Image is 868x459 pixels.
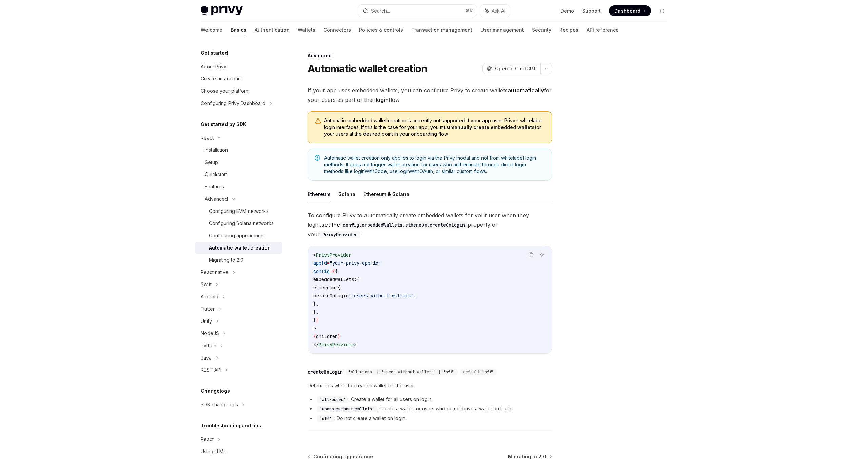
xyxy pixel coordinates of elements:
div: Configuring appearance [209,232,264,240]
span: 'all-users' | 'users-without-wallets' | 'off' [348,369,455,375]
button: Ethereum & Solana [363,186,409,202]
div: Python [201,342,216,350]
div: Automatic wallet creation [209,244,271,252]
a: API reference [587,22,619,38]
span: < [313,252,316,258]
a: About Privy [195,60,282,73]
span: { [335,268,338,274]
div: Choose your platform [201,87,250,95]
div: SDK changelogs [201,401,238,409]
a: Quickstart [195,168,282,181]
span: }, [313,301,319,307]
a: Create an account [195,73,282,85]
div: React native [201,268,229,276]
a: Configuring appearance [195,229,282,242]
span: Automatic embedded wallet creation is currently not supported if your app uses Privy’s whitelabel... [324,117,545,137]
div: Create an account [201,75,242,83]
span: { [357,276,359,282]
a: Setup [195,156,282,168]
span: { [332,268,335,274]
a: User management [480,22,524,38]
a: Dashboard [609,5,651,16]
button: Copy the contents from the code block [527,250,535,259]
div: Search... [371,7,390,15]
strong: automatically [508,87,544,94]
a: Security [532,22,551,38]
span: }, [313,309,319,315]
div: Installation [205,146,228,154]
span: To configure Privy to automatically create embedded wallets for your user when they login, proper... [308,210,552,239]
span: embeddedWallets: [313,276,357,282]
div: Using LLMs [201,447,226,456]
a: Recipes [559,22,578,38]
span: default: [463,369,482,375]
div: Flutter [201,305,215,313]
div: Android [201,293,218,301]
div: Migrating to 2.0 [209,256,243,264]
div: React [201,134,214,142]
span: Ask AI [492,7,505,14]
a: Migrating to 2.0 [195,254,282,266]
div: NodeJS [201,329,219,337]
div: REST API [201,366,221,374]
strong: set the [321,221,468,228]
span: } [316,317,319,323]
div: Advanced [308,52,552,59]
button: Solana [338,186,355,202]
li: : Create a wallet for users who do not have a wallet on login. [308,405,552,413]
span: "users-without-wallets" [351,293,414,299]
a: Choose your platform [195,85,282,97]
span: } [338,333,340,339]
span: Determines when to create a wallet for the user. [308,382,552,390]
code: 'all-users' [317,396,349,403]
h1: Automatic wallet creation [308,62,427,75]
a: Wallets [298,22,315,38]
div: Configuring Solana networks [209,219,274,227]
span: config [313,268,330,274]
h5: Troubleshooting and tips [201,422,261,430]
span: PrivyProvider [316,252,351,258]
a: Support [582,7,601,14]
button: Search...⌘K [358,5,477,17]
button: Open in ChatGPT [482,63,540,74]
div: Features [205,183,224,191]
span: Open in ChatGPT [495,65,536,72]
span: Dashboard [614,7,640,14]
a: Policies & controls [359,22,403,38]
span: createOnLogin: [313,293,351,299]
span: > [313,325,316,331]
span: appId [313,260,327,266]
div: Swift [201,280,212,289]
a: Demo [560,7,574,14]
svg: Note [315,155,320,161]
a: manually create embedded wallets [450,124,535,130]
h5: Get started by SDK [201,120,246,128]
img: light logo [201,6,243,16]
a: Configuring Solana networks [195,217,282,229]
span: } [313,317,316,323]
li: : Create a wallet for all users on login. [308,395,552,403]
div: Setup [205,158,218,166]
a: Connectors [323,22,351,38]
span: PrivyProvider [319,342,354,348]
div: Quickstart [205,170,227,179]
li: : Do not create a wallet on login. [308,414,552,422]
div: Configuring EVM networks [209,207,269,215]
span: > [354,342,357,348]
div: Unity [201,317,212,325]
a: Using LLMs [195,445,282,458]
span: "off" [482,369,494,375]
a: Features [195,181,282,193]
div: createOnLogin [308,369,343,375]
strong: login [376,96,389,103]
button: Ask AI [537,250,546,259]
span: { [338,284,340,291]
div: Java [201,354,212,362]
h5: Get started [201,49,228,57]
a: Configuring EVM networks [195,205,282,217]
span: , [414,293,416,299]
svg: Warning [315,118,321,125]
span: ⌘ K [466,8,473,14]
button: Toggle dark mode [656,5,667,16]
span: If your app uses embedded wallets, you can configure Privy to create wallets for your users as pa... [308,86,552,105]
